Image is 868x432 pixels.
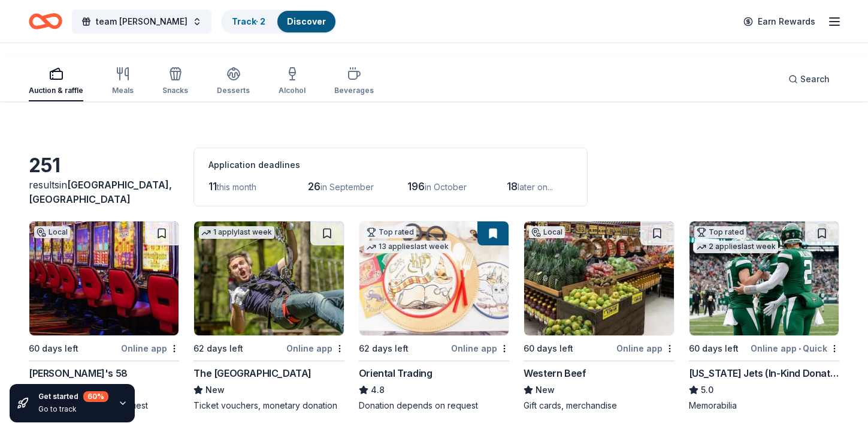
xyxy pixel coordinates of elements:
button: Desserts [217,62,250,101]
div: 62 days left [359,341,409,356]
div: Snacks [162,86,188,95]
span: 26 [308,180,320,193]
button: team [PERSON_NAME] [72,10,211,34]
div: results [29,178,179,206]
div: 60 days left [29,341,78,356]
span: [GEOGRAPHIC_DATA], [GEOGRAPHIC_DATA] [29,179,172,205]
span: in October [425,182,467,192]
button: Auction & raffle [29,62,83,101]
div: Top rated [364,226,416,238]
div: Online app [286,341,344,356]
button: Snacks [162,62,188,101]
span: this month [217,182,256,192]
div: Alcohol [279,86,306,95]
div: Ticket vouchers, monetary donation [193,400,344,412]
img: Image for Western Beef [524,221,673,335]
a: Home [29,7,62,35]
button: Beverages [334,62,374,101]
img: Image for The Adventure Park [194,221,343,335]
a: Earn Rewards [736,11,822,32]
span: New [536,383,555,397]
div: Desserts [217,86,250,95]
button: Track· 2Discover [221,10,337,34]
div: 1 apply last week [199,226,274,239]
div: Auction & raffle [29,86,83,95]
div: 2 applies last week [694,241,778,253]
div: Get started [38,391,108,402]
span: 18 [507,180,518,193]
a: Track· 2 [232,16,265,26]
span: in September [320,182,374,192]
span: later on... [518,182,553,192]
div: 62 days left [193,341,243,356]
div: Go to track [38,404,108,414]
span: • [799,344,801,353]
div: Meals [112,86,134,95]
div: [US_STATE] Jets (In-Kind Donation) [689,366,839,380]
div: 251 [29,154,179,178]
a: Image for Jake's 58Local60 days leftOnline app[PERSON_NAME]'s 58NewDonation depends on request [29,221,179,412]
div: Top rated [694,226,746,238]
span: in [29,179,172,205]
button: Search [779,67,839,91]
img: Image for New York Jets (In-Kind Donation) [689,221,839,335]
div: 13 applies last week [364,241,451,253]
div: 60 days left [524,341,573,356]
button: Alcohol [279,62,306,101]
div: 60 days left [689,341,739,356]
a: Image for The Adventure Park1 applylast week62 days leftOnline appThe [GEOGRAPHIC_DATA]NewTicket ... [193,221,344,412]
img: Image for Jake's 58 [29,221,179,335]
div: Beverages [334,86,374,95]
div: Western Beef [524,366,586,380]
span: 5.0 [701,383,713,397]
div: [PERSON_NAME]'s 58 [29,366,128,380]
img: Image for Oriental Trading [359,221,509,335]
span: 196 [407,180,425,193]
div: 60 % [83,391,108,402]
div: Online app [451,341,509,356]
div: Online app [616,341,675,356]
div: Application deadlines [208,158,573,172]
div: Memorabilia [689,400,839,412]
button: Meals [112,62,134,101]
span: 11 [208,180,217,193]
a: Image for New York Jets (In-Kind Donation)Top rated2 applieslast week60 days leftOnline app•Quick... [689,221,839,412]
div: Online app Quick [751,341,839,356]
a: Discover [287,16,326,26]
div: Local [529,226,565,238]
div: Donation depends on request [359,400,509,412]
div: The [GEOGRAPHIC_DATA] [193,366,311,380]
span: New [205,383,225,397]
span: 4.8 [371,383,385,397]
span: team [PERSON_NAME] [96,14,187,29]
a: Image for Western BeefLocal60 days leftOnline appWestern BeefNewGift cards, merchandise [524,221,674,412]
div: Oriental Trading [359,366,433,380]
span: Search [800,72,830,86]
div: Online app [121,341,179,356]
div: Gift cards, merchandise [524,400,674,412]
a: Image for Oriental TradingTop rated13 applieslast week62 days leftOnline appOriental Trading4.8Do... [359,221,509,412]
div: Local [34,226,70,238]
